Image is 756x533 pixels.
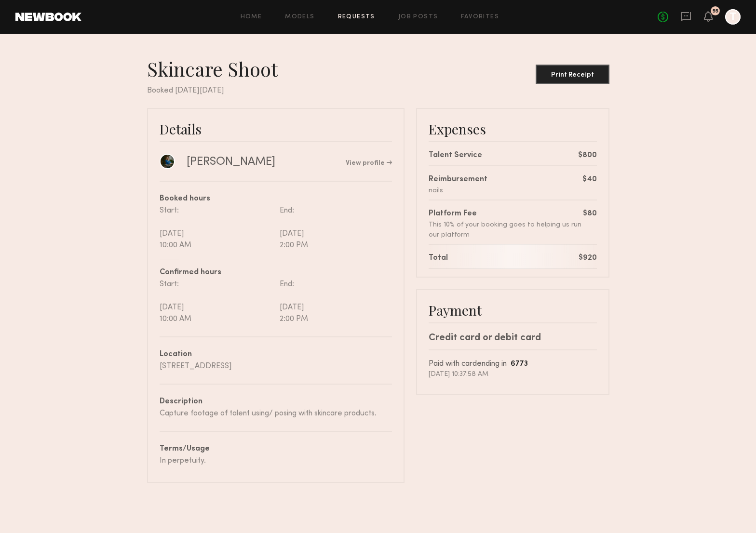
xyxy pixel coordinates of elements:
[160,443,392,455] div: Terms/Usage
[429,186,487,196] div: nails
[160,360,392,372] div: [STREET_ADDRESS]
[241,14,262,20] a: Home
[536,65,609,84] button: Print Receipt
[429,302,597,319] div: Payment
[160,267,392,279] div: Confirmed hours
[160,396,392,408] div: Description
[160,193,392,205] div: Booked hours
[160,205,276,251] div: Start: [DATE] 10:00 AM
[147,85,609,96] div: Booked [DATE][DATE]
[725,9,741,25] a: T
[579,253,597,264] div: $920
[160,455,392,466] div: In perpetuity.
[160,120,392,137] div: Details
[429,331,597,346] div: Credit card or debit card
[429,120,597,137] div: Expenses
[582,174,597,186] div: $40
[147,57,285,81] div: Skincare Shoot
[338,14,375,20] a: Requests
[187,155,275,169] div: [PERSON_NAME]
[429,358,597,370] div: Paid with card ending in
[398,14,438,20] a: Job Posts
[583,208,597,220] div: $80
[160,349,392,360] div: Location
[276,279,392,325] div: End: [DATE] 2:00 PM
[429,253,448,264] div: Total
[540,72,606,79] div: Print Receipt
[429,370,597,379] div: [DATE] 10:37:58 AM
[429,174,487,186] div: Reimbursement
[160,279,276,325] div: Start: [DATE] 10:00 AM
[429,220,583,240] div: This 10% of your booking goes to helping us run our platform
[429,208,583,220] div: Platform Fee
[713,9,718,14] div: 55
[285,14,314,20] a: Models
[578,150,597,161] div: $800
[461,14,499,20] a: Favorites
[346,160,392,167] a: View profile
[276,205,392,251] div: End: [DATE] 2:00 PM
[429,150,482,161] div: Talent Service
[160,408,392,419] div: Capture footage of talent using/ posing with skincare products.
[511,360,528,368] b: 6773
